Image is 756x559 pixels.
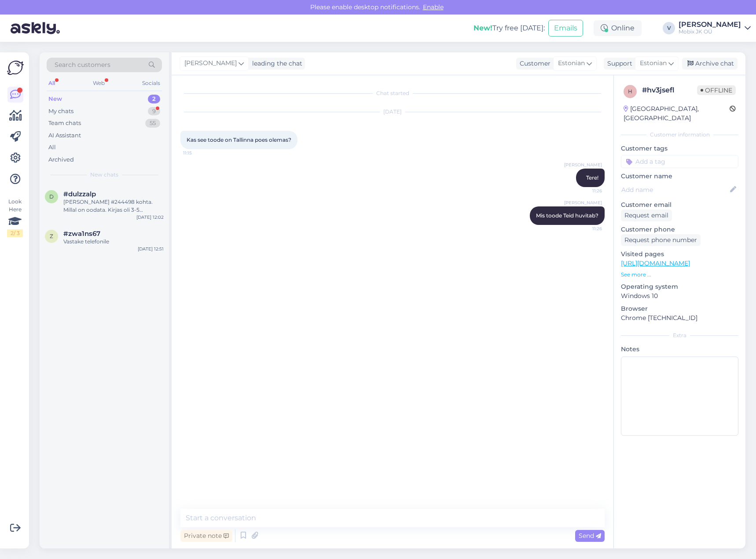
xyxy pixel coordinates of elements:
span: d [49,193,54,200]
span: #dulzzalp [63,190,96,198]
div: Private note [180,530,232,542]
div: 2 [148,95,160,103]
span: [PERSON_NAME] [564,162,602,168]
span: Estonian [640,59,667,68]
span: h [628,88,632,95]
p: Customer phone [621,225,738,234]
span: #zwa1ns67 [63,230,100,238]
div: # hv3jsefl [642,85,697,96]
div: [PERSON_NAME] [679,21,741,28]
div: Archived [48,155,74,164]
span: 11:15 [183,150,216,156]
div: Try free [DATE]: [473,23,545,33]
div: New [48,95,62,103]
div: Customer [516,59,550,68]
div: 2 / 3 [7,229,23,237]
span: Enable [420,3,446,11]
div: 55 [145,119,160,128]
p: Windows 10 [621,291,738,301]
input: Add name [621,185,728,195]
span: Estonian [558,59,585,68]
div: Support [604,59,632,68]
p: Browser [621,304,738,313]
span: 11:26 [569,225,602,232]
div: Archive chat [682,58,738,70]
div: V [663,22,675,34]
span: [PERSON_NAME] [564,199,602,206]
div: 9 [148,107,160,116]
div: [PERSON_NAME] #244498 kohta. Millal on oodata. Kirjas oli 3-5 tööpäeva. [63,198,164,214]
div: Web [91,77,106,89]
div: Request phone number [621,234,701,246]
p: Operating system [621,282,738,291]
div: Team chats [48,119,81,128]
div: Socials [140,77,162,89]
button: Emails [548,20,583,37]
a: [PERSON_NAME]Mobix JK OÜ [679,21,751,35]
span: Tere! [586,174,598,181]
div: [DATE] 12:02 [136,214,164,221]
div: Chat started [180,89,605,97]
p: Customer email [621,200,738,210]
p: Customer name [621,172,738,181]
p: Customer tags [621,144,738,153]
span: Search customers [55,60,110,70]
span: Offline [697,85,736,95]
div: My chats [48,107,73,116]
div: leading the chat [249,59,302,68]
p: Notes [621,345,738,354]
div: [GEOGRAPHIC_DATA], [GEOGRAPHIC_DATA] [624,104,730,123]
span: [PERSON_NAME] [184,59,237,68]
p: See more ... [621,271,738,279]
input: Add a tag [621,155,738,168]
div: [DATE] 12:51 [138,246,164,252]
div: Mobix JK OÜ [679,28,741,35]
span: 11:26 [569,188,602,194]
div: All [47,77,57,89]
div: Request email [621,210,672,221]
p: Chrome [TECHNICAL_ID] [621,313,738,323]
div: Online [594,20,642,36]
p: Visited pages [621,250,738,259]
div: Look Here [7,198,23,237]
span: Kas see toode on Tallinna poes olemas? [187,136,291,143]
div: AI Assistant [48,131,81,140]
div: All [48,143,56,152]
img: Askly Logo [7,59,24,76]
div: Extra [621,331,738,339]
b: New! [473,24,492,32]
span: z [50,233,53,239]
span: Send [579,532,601,540]
span: New chats [90,171,118,179]
div: [DATE] [180,108,605,116]
div: Customer information [621,131,738,139]
span: Mis toode Teid huvitab? [536,212,598,219]
div: Vastake telefonile [63,238,164,246]
a: [URL][DOMAIN_NAME] [621,259,690,267]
